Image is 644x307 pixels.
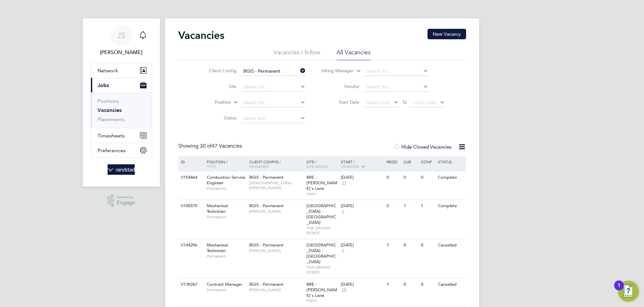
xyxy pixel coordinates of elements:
div: Sub [402,156,419,167]
button: Network [91,63,152,78]
div: [DATE] [341,175,383,180]
div: 1 [618,285,620,294]
span: Jobs [97,82,109,88]
input: Search for... [364,67,428,76]
label: Position [193,99,231,106]
div: Reqd [385,156,402,167]
span: 30 of [200,143,212,149]
span: BGIS - Permanent [249,203,284,208]
button: Preferences [91,143,152,157]
li: Vacancies I follow [274,48,320,60]
label: Client Config [199,68,236,74]
div: V144296 [179,239,202,251]
span: Powered by [117,194,135,200]
div: 0 [402,279,419,291]
span: Permanent [207,186,246,191]
label: Hide Closed Vacancies [393,144,452,150]
span: 2 [341,248,345,254]
span: BRE - [PERSON_NAME]'s Lane [306,281,337,298]
span: Permanent [207,287,246,293]
div: 0 [419,172,436,184]
span: Permanent [207,214,246,220]
span: [GEOGRAPHIC_DATA] - [GEOGRAPHIC_DATA] [306,203,336,225]
div: 0 [402,172,419,184]
span: 47 Vacancies [200,143,242,149]
span: 28 [341,287,347,293]
button: Timesheets [91,128,152,143]
div: 0 [419,279,436,291]
span: Combustion Service Engineer [207,174,245,186]
div: 0 [385,200,402,212]
input: Search for... [241,82,305,92]
nav: Main navigation [83,18,160,187]
div: Cancelled [436,279,465,291]
button: Jobs [91,78,152,92]
a: Powered byEngage [107,194,135,207]
span: Engage [117,200,135,206]
span: Network [97,67,118,74]
input: Search for... [241,67,305,76]
div: [DATE] [341,282,383,287]
div: Start / [339,156,385,172]
div: Client Config / [248,156,305,172]
span: [PERSON_NAME] [249,209,303,214]
span: Site Group [306,164,329,169]
button: Open Resource Center, 1 new notification [618,281,639,302]
div: Cancelled [436,239,465,251]
span: To [400,98,409,106]
div: Status [436,156,465,167]
span: Mechanical Technician [207,203,228,214]
label: Start Date [322,99,359,105]
span: [DEMOGRAPHIC_DATA][PERSON_NAME] [249,180,303,190]
div: 0 [419,239,436,251]
span: 27 [341,180,347,186]
span: [GEOGRAPHIC_DATA] - [GEOGRAPHIC_DATA] [306,242,336,264]
div: 1 [402,200,419,212]
div: [DATE] [341,203,383,209]
span: BGIS - Permanent [249,281,284,287]
span: THE CROWN ESTATE [306,265,338,275]
span: Vendors [341,164,359,169]
input: Search for... [241,98,305,107]
label: Site [199,83,236,89]
span: Jamie Scattergood [91,48,152,56]
div: Position / [202,156,248,172]
div: 0 [402,239,419,251]
span: Type [207,164,216,169]
span: Mechanical Technician [207,242,228,253]
div: Jobs [91,92,152,128]
div: Complete [436,172,465,184]
div: 1 [419,200,436,212]
div: V145570 [179,200,202,212]
span: [PERSON_NAME] [249,248,303,253]
span: 2 [341,209,345,214]
span: FMS1 [306,298,338,303]
div: Conf [419,156,436,167]
div: Showing [178,143,243,150]
li: All Vacancies [337,48,371,60]
img: randstad-logo-retina.png [108,164,135,175]
span: [PERSON_NAME] [249,287,303,293]
div: ID [179,156,202,167]
div: 0 [385,172,402,184]
span: Select date [366,99,390,105]
label: Status [199,115,236,121]
div: 1 [385,279,402,291]
span: THE CROWN ESTATE [306,226,338,236]
span: Timesheets [97,133,125,139]
label: Vendor [322,83,359,89]
label: Hiring Manager [316,68,354,74]
a: Go to home page [91,164,152,175]
a: Vacancies [97,107,122,113]
span: BGIS - Permanent [249,242,284,248]
a: Placements [97,116,125,122]
span: Permanent [207,254,246,259]
h2: Vacancies [178,29,224,42]
span: FMS1 [306,191,338,197]
span: Preferences [97,147,126,153]
input: Search for... [364,82,428,92]
div: V154464 [179,172,202,184]
div: Site / [305,156,339,172]
span: BRE - [PERSON_NAME]'s Lane [306,174,337,191]
div: Complete [436,200,465,212]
